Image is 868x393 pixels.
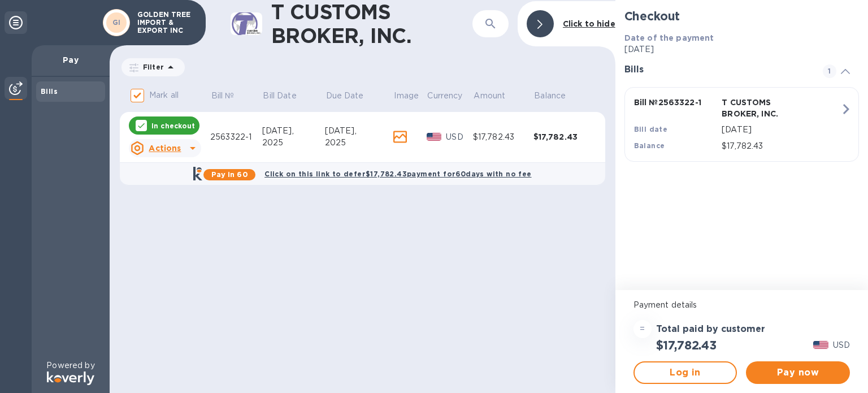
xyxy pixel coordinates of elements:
[624,64,809,75] h3: Bills
[633,299,850,311] p: Payment details
[151,121,195,131] p: In checkout
[41,87,58,96] b: Bills
[263,90,296,102] p: Bill Date
[813,341,828,349] img: USD
[624,33,714,42] b: Date of the payment
[722,97,805,119] p: T CUSTOMS BROKER, INC.
[41,54,101,66] p: Pay
[533,131,594,142] div: $17,782.43
[137,11,194,34] p: GOLDEN TREE IMPORT & EXPORT INC
[722,124,840,136] p: [DATE]
[656,324,765,335] h3: Total paid by customer
[474,90,505,102] p: Amount
[634,141,665,150] b: Balance
[563,19,615,28] b: Click to hide
[149,89,179,101] p: Mark all
[262,125,325,137] div: [DATE],
[427,133,442,141] img: USD
[326,90,364,102] p: Due Date
[211,90,249,102] span: Bill №
[823,64,836,78] span: 1
[474,90,520,102] span: Amount
[446,131,472,143] p: USD
[47,372,94,385] img: Logo
[473,131,533,143] div: $17,782.43
[262,137,325,149] div: 2025
[210,131,262,143] div: 2563322-1
[112,18,121,27] b: GI
[427,90,462,102] p: Currency
[624,9,859,23] h2: Checkout
[644,366,727,379] span: Log in
[149,144,181,153] u: Actions
[722,140,840,152] p: $17,782.43
[211,90,235,102] p: Bill №
[634,125,668,133] b: Bill date
[534,90,566,102] p: Balance
[746,361,850,384] button: Pay now
[264,170,531,178] b: Click on this link to defer $17,782.43 payment for 60 days with no fee
[325,137,393,149] div: 2025
[755,366,841,379] span: Pay now
[534,90,580,102] span: Balance
[633,320,652,338] div: =
[634,97,718,108] p: Bill № 2563322-1
[656,338,717,352] h2: $17,782.43
[394,90,419,102] p: Image
[211,170,248,179] b: Pay in 60
[46,360,94,372] p: Powered by
[624,44,859,55] p: [DATE]
[326,90,379,102] span: Due Date
[624,87,859,162] button: Bill №2563322-1T CUSTOMS BROKER, INC.Bill date[DATE]Balance$17,782.43
[263,90,311,102] span: Bill Date
[633,361,737,384] button: Log in
[138,62,164,72] p: Filter
[833,339,850,351] p: USD
[325,125,393,137] div: [DATE],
